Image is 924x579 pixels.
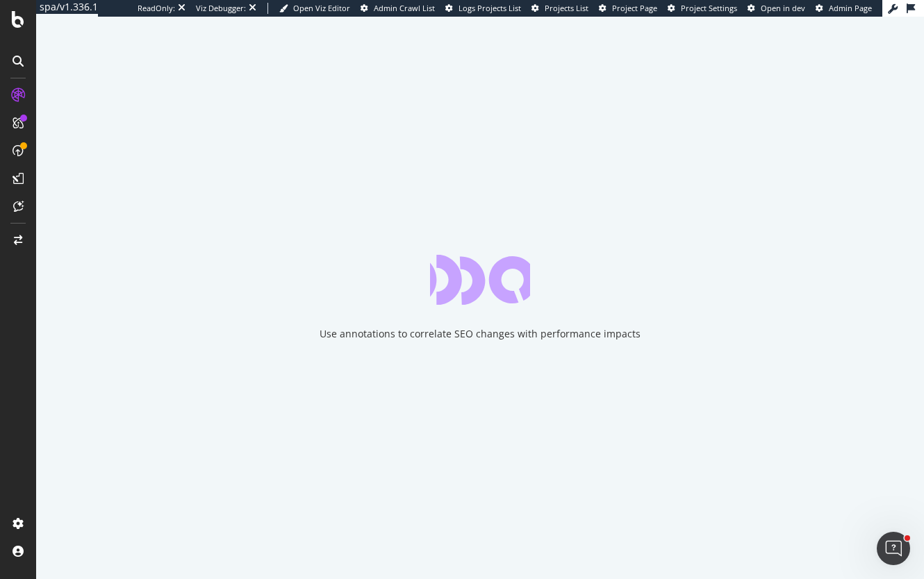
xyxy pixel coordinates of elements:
span: Admin Crawl List [374,3,435,13]
a: Admin Page [816,3,872,14]
div: Viz Debugger: [196,3,246,14]
span: Open in dev [761,3,805,13]
div: ReadOnly: [138,3,175,14]
span: Open Viz Editor [293,3,350,13]
div: animation [430,255,530,305]
div: Use annotations to correlate SEO changes with performance impacts [320,327,641,341]
a: Project Settings [668,3,737,14]
span: Logs Projects List [459,3,521,13]
a: Projects List [531,3,588,14]
span: Project Page [612,3,657,13]
a: Open in dev [748,3,805,14]
a: Project Page [599,3,657,14]
a: Admin Crawl List [361,3,435,14]
span: Projects List [545,3,588,13]
a: Open Viz Editor [279,3,350,14]
a: Logs Projects List [445,3,521,14]
span: Project Settings [681,3,737,13]
iframe: Intercom live chat [877,532,910,565]
span: Admin Page [829,3,872,13]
